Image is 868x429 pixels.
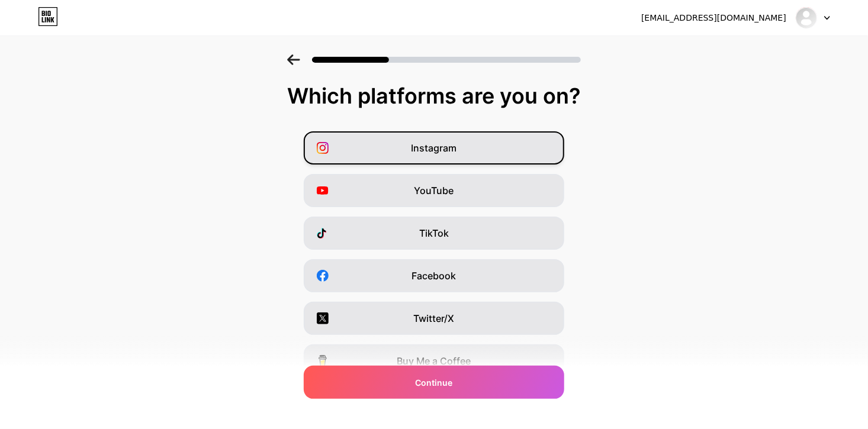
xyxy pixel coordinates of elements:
span: Twitter/X [414,311,455,325]
img: Hữu Thịnh Lê Nguyễn [795,7,818,29]
div: [EMAIL_ADDRESS][DOMAIN_NAME] [641,12,786,24]
span: TikTok [419,226,449,240]
span: Snapchat [413,396,456,411]
span: YouTube [414,183,454,198]
span: Instagram [412,141,457,155]
span: Facebook [412,269,456,283]
div: Which platforms are you on? [12,84,856,108]
span: Buy Me a Coffee [397,354,471,368]
span: Continue [416,376,453,389]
